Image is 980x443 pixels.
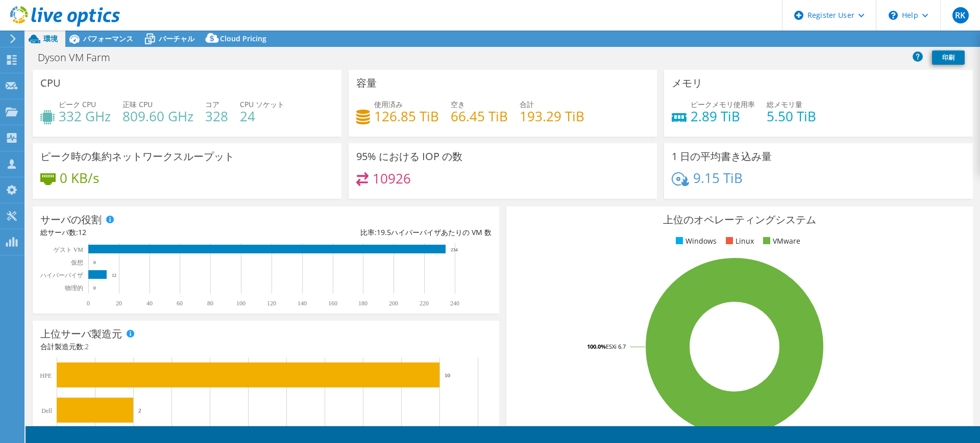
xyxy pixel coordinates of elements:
[40,372,52,379] text: HPE
[122,99,153,109] span: 正味 CPU
[761,236,800,247] li: VMware
[40,328,122,340] h3: 上位サーバ製造元
[159,34,194,43] span: バーチャル
[83,34,133,43] span: パフォーマンス
[87,300,90,307] text: 0
[33,52,126,63] h1: Dyson VM Farm
[723,236,754,247] li: Linux
[356,151,462,162] h3: 95% における IOP の数
[450,300,459,307] text: 240
[220,34,266,43] span: Cloud Pricing
[236,300,246,307] text: 100
[267,300,276,307] text: 120
[451,247,458,252] text: 234
[65,284,83,292] text: 物理的
[889,11,898,20] svg: \n
[606,343,626,350] tspan: ESXi 6.7
[377,227,391,237] span: 19.5
[93,285,96,291] text: 0
[138,407,141,413] text: 2
[54,246,84,253] text: ゲスト VM
[373,173,411,184] h4: 10926
[59,99,96,109] span: ピーク CPU
[60,172,99,184] h4: 0 KB/s
[451,99,465,109] span: 空き
[514,214,965,225] h3: 上位のオペレーティングシステム
[40,341,492,352] h4: 合計製造元数:
[445,372,451,378] text: 10
[240,99,284,109] span: CPU ソケット
[389,300,398,307] text: 200
[673,236,717,247] li: Windows
[932,50,965,65] a: 印刷
[767,99,802,109] span: 総メモリ量
[672,77,702,89] h3: メモリ
[40,272,83,279] text: ハイパーバイザ
[693,172,743,184] h4: 9.15 TiB
[85,342,89,351] span: 2
[520,111,584,122] h4: 193.29 TiB
[59,111,111,122] h4: 332 GHz
[116,300,122,307] text: 20
[43,34,58,43] span: 環境
[40,151,234,162] h3: ピーク時の集約ネットワークスループット
[70,259,83,266] text: 仮想
[93,260,96,265] text: 0
[40,77,61,89] h3: CPU
[40,227,266,238] div: 総サーバ数:
[767,111,816,122] h4: 5.50 TiB
[358,300,367,307] text: 180
[298,300,307,307] text: 140
[328,300,337,307] text: 160
[177,300,183,307] text: 60
[374,111,439,122] h4: 126.85 TiB
[451,111,508,122] h4: 66.45 TiB
[112,273,116,278] text: 12
[41,407,52,414] text: Dell
[146,300,153,307] text: 40
[420,300,429,307] text: 220
[78,227,86,237] span: 12
[691,99,755,109] span: ピークメモリ使用率
[207,300,213,307] text: 80
[952,7,969,23] span: RK
[356,77,377,89] h3: 容量
[205,111,228,122] h4: 328
[205,99,219,109] span: コア
[266,227,492,238] div: 比率: ハイパーバイザあたりの VM 数
[122,111,193,122] h4: 809.60 GHz
[40,214,102,225] h3: サーバの役割
[240,111,284,122] h4: 24
[520,99,534,109] span: 合計
[672,151,772,162] h3: 1 日の平均書き込み量
[587,343,606,350] tspan: 100.0%
[691,111,755,122] h4: 2.89 TiB
[374,99,403,109] span: 使用済み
